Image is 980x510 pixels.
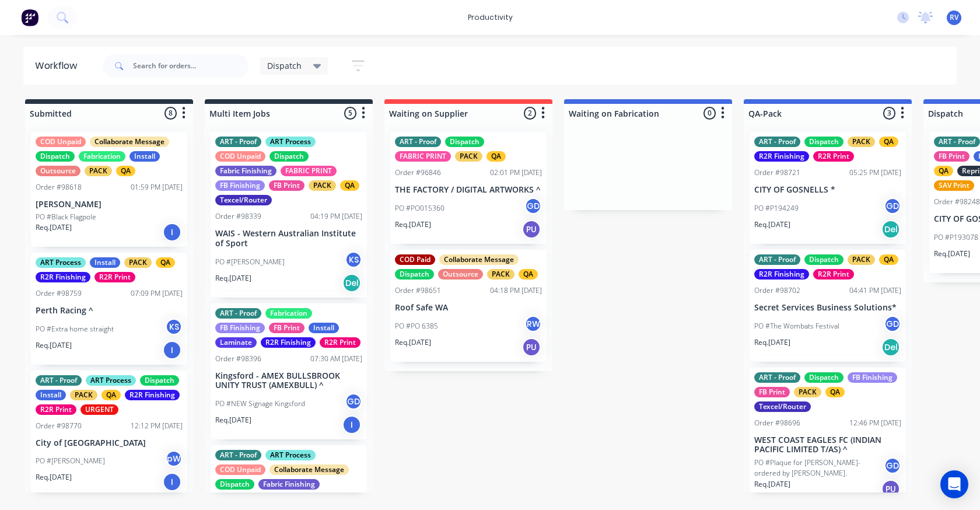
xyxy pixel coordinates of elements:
div: Del [881,220,900,239]
div: QA [519,269,538,280]
span: RV [950,12,958,23]
div: PACK [455,151,482,162]
div: Dispatch [445,137,484,147]
div: ART ProcessInstallPACKQAR2R FinishingR2R PrintOrder #9875907:09 PM [DATE]Perth Racing ^PO #Extra ... [31,253,187,365]
div: R2R Print [36,404,76,415]
div: ART - Proof [754,254,800,265]
div: ART Process [265,450,316,460]
div: Collaborate Message [269,464,349,475]
div: Order #98759 [36,288,82,299]
p: PO #NEW Signage Kingsford [215,399,305,409]
div: PACK [309,180,336,191]
p: PO #Extra home straight [36,324,114,334]
div: PACK [848,137,875,147]
div: Install [309,323,339,333]
p: PO #[PERSON_NAME] [215,257,285,267]
div: QA [487,151,506,162]
div: R2R Print [320,337,360,348]
p: Req. [DATE] [215,273,251,284]
div: Dispatch [36,151,75,162]
p: Req. [DATE] [754,219,790,230]
div: 04:19 PM [DATE] [310,211,362,222]
p: PO #The Wombats Festival [754,321,839,331]
div: ART - ProofDispatchPACKQAR2R FinishingR2R PrintOrder #9872105:25 PM [DATE]CITY OF GOSNELLS *PO #P... [750,132,906,244]
div: PACK [124,257,152,268]
p: Req. [DATE] [36,222,72,233]
div: 07:30 AM [DATE] [310,354,362,364]
div: ART - Proof [754,372,800,383]
div: 12:46 PM [DATE] [849,418,901,428]
p: Req. [DATE] [36,340,72,351]
span: Dispatch [267,60,302,72]
input: Search for orders... [133,54,249,78]
div: Dispatch [215,479,254,490]
div: COD UnpaidCollaborate MessageDispatchFabricationInstallOutsourcePACKQAOrder #9861801:59 PM [DATE]... [31,132,187,247]
div: FB Print [269,180,304,191]
div: Order #98396 [215,354,261,364]
div: PACK [487,269,514,280]
div: I [163,223,181,242]
div: PACK [848,254,875,265]
div: Order #98248 [934,197,980,207]
p: PO #Black Flagpole [36,212,96,222]
div: GD [884,315,901,333]
div: COD Unpaid [215,151,265,162]
div: FB Print [269,323,304,333]
p: PO #P194249 [754,203,799,214]
div: Workflow [35,59,83,73]
div: FABRIC PRINT [281,166,337,176]
div: PACK [794,387,821,397]
div: PACK [85,166,112,176]
div: ART - Proof [36,375,82,386]
div: QA [156,257,175,268]
p: Req. [DATE] [754,337,790,348]
div: PU [522,220,541,239]
div: R2R Print [813,269,854,280]
div: ART - Proof [215,137,261,147]
div: FB Finishing [215,323,265,333]
p: PO #Plaque for [PERSON_NAME]- ordered by [PERSON_NAME]. [754,457,884,478]
div: FABRIC PRINT [395,151,451,162]
p: THE FACTORY / DIGITAL ARTWORKS ^ [395,185,542,195]
div: KS [165,318,183,336]
div: COD PaidCollaborate MessageDispatchOutsourcePACKQAOrder #9865104:18 PM [DATE]Roof Safe WAPO #PO 6... [390,250,547,362]
div: ART - ProofDispatchFB FinishingFB PrintPACKQATexcel/RouterOrder #9869612:46 PM [DATE]WEST COAST E... [750,368,906,504]
div: Order #98696 [754,418,800,428]
p: Req. [DATE] [395,337,431,348]
div: QA [340,180,359,191]
div: QA [101,390,121,400]
div: GD [524,197,542,215]
div: Del [881,338,900,357]
div: R2R Finishing [36,272,90,282]
div: ART - ProofART ProcessDispatchInstallPACKQAR2R FinishingR2R PrintURGENTOrder #9877012:12 PM [DATE... [31,371,187,497]
div: Install [90,257,120,268]
p: Kingsford - AMEX BULLSBROOK UNITY TRUST (AMEXBULL) ^ [215,371,362,391]
div: QA [879,137,898,147]
div: ART - Proof [395,137,441,147]
p: Req. [DATE] [934,249,970,259]
div: ART - Proof [754,137,800,147]
div: I [163,473,181,491]
p: WEST COAST EAGLES FC (INDIAN PACIFIC LIMITED T/AS) ^ [754,435,901,455]
div: GD [884,197,901,215]
div: ART - ProofDispatchFABRIC PRINTPACKQAOrder #9684602:01 PM [DATE]THE FACTORY / DIGITAL ARTWORKS ^P... [390,132,547,244]
p: PO #[PERSON_NAME] [36,456,105,466]
div: 04:18 PM [DATE] [490,285,542,296]
div: Order #98721 [754,167,800,178]
div: Install [36,390,66,400]
div: Dispatch [804,137,843,147]
div: Collaborate Message [439,254,519,265]
div: FB Print [934,151,970,162]
div: R2R Print [813,151,854,162]
p: Roof Safe WA [395,303,542,313]
div: Order #96846 [395,167,441,178]
div: Open Intercom Messenger [940,470,968,498]
p: Req. [DATE] [754,479,790,490]
p: Perth Racing ^ [36,306,183,316]
div: Dispatch [269,151,309,162]
div: Order #98339 [215,211,261,222]
p: Req. [DATE] [36,472,72,483]
div: Del [342,274,361,292]
p: City of [GEOGRAPHIC_DATA] [36,438,183,448]
div: pW [165,450,183,467]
